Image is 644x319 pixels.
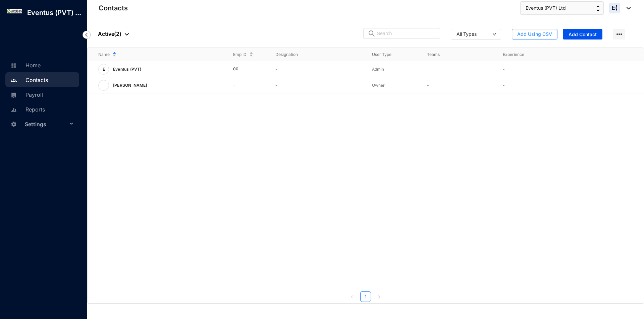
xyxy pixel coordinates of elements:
[222,48,265,61] th: Emp ID
[11,63,17,69] img: home-unselected.a29eae3204392db15eaf.svg
[109,64,144,75] p: Eventus (PVT)
[347,291,358,302] button: left
[11,107,17,113] img: report-unselected.e6a6b4230fc7da01f883.svg
[5,87,79,102] li: Payroll
[83,31,91,39] img: nav-icon-left.19a07721e4dec06a274f6d07517f07b7.svg
[5,72,79,87] li: Contacts
[222,77,265,93] td: -
[611,5,618,11] span: E(
[503,67,505,72] span: -
[275,66,362,73] p: -
[360,291,371,302] li: 1
[11,77,17,83] img: people.b0bd17028ad2877b116a.svg
[98,30,129,38] p: Active ( 2 )
[569,31,597,38] span: Add Contact
[451,29,501,39] button: All Types
[103,67,105,71] span: E
[22,8,87,17] p: Eventus (PVT) ...
[372,83,385,88] span: Owner
[520,1,604,15] button: Eventus (PVT) Ltd
[503,83,505,88] span: -
[9,106,45,113] a: Reports
[11,92,17,98] img: payroll-unselected.b590312f920e76f0c668.svg
[623,7,631,9] img: dropdown-black.8e83cc76930a90b1a4fdb6d089b7bf3a.svg
[275,82,362,89] p: -
[109,80,150,91] p: [PERSON_NAME]
[613,29,625,39] img: more-horizontal.eedb2faff8778e1aceccc67cc90ae3cb.svg
[265,48,362,61] th: Designation
[25,117,68,131] span: Settings
[457,30,477,37] div: All Types
[377,28,436,38] input: Search
[361,292,371,302] a: 1
[416,48,492,61] th: Teams
[427,82,492,89] p: -
[596,5,600,11] img: up-down-arrow.74152d26bf9780fbf563ca9c90304185.svg
[233,51,247,58] span: Emp ID
[361,48,416,61] th: User Type
[372,67,384,72] span: Admin
[98,51,110,58] span: Name
[368,30,376,37] img: search.8ce656024d3affaeffe32e5b30621cb7.svg
[347,291,358,302] li: Previous Page
[5,58,79,72] li: Home
[11,121,17,127] img: settings-unselected.1febfda315e6e19643a1.svg
[512,29,557,39] button: Add Using CSV
[350,295,354,299] span: left
[9,91,43,98] a: Payroll
[9,62,41,69] a: Home
[492,32,497,36] span: down
[374,291,384,302] button: right
[563,29,602,39] button: Add Contact
[492,48,568,61] th: Experience
[222,61,265,77] td: 00
[99,3,128,13] p: Contacts
[377,295,381,299] span: right
[5,102,79,116] li: Reports
[125,33,129,35] img: dropdown-black.8e83cc76930a90b1a4fdb6d089b7bf3a.svg
[517,31,552,37] span: Add Using CSV
[7,9,22,13] img: log
[526,4,566,12] span: Eventus (PVT) Ltd
[9,77,48,83] a: Contacts
[374,291,384,302] li: Next Page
